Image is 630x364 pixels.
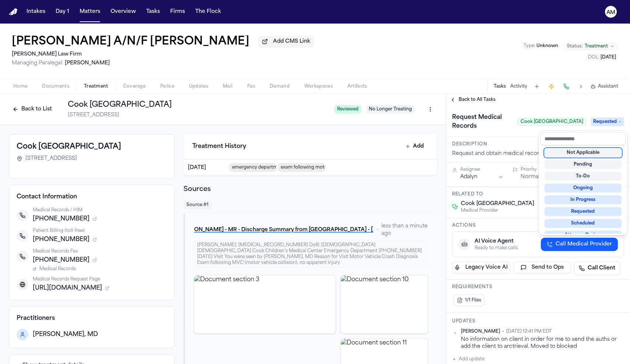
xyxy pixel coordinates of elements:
span: Requested [591,117,624,126]
div: Not Applicable [545,148,622,157]
div: Attorney Review [545,231,622,240]
div: Requested [545,207,622,216]
div: Pending [545,160,622,169]
div: In Progress [545,195,622,204]
div: Scheduled [545,219,622,228]
div: To-Do [545,172,622,181]
div: Ongoing [545,184,622,192]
